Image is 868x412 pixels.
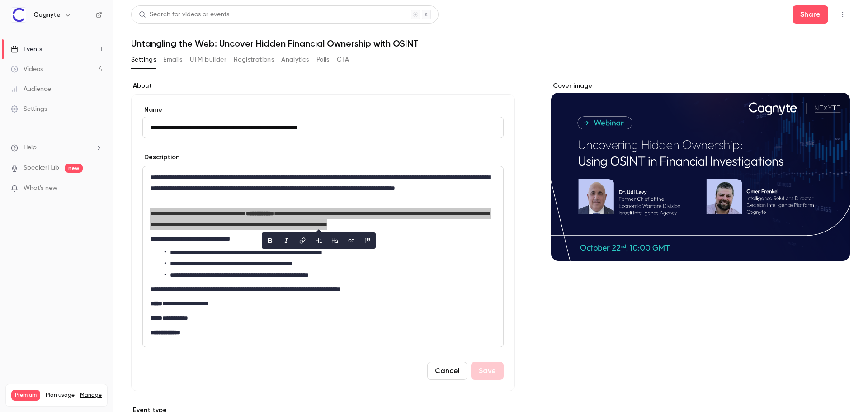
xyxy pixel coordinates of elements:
[11,65,43,74] div: Videos
[142,166,504,347] section: description
[46,392,75,399] span: Plan usage
[163,52,182,67] button: Emails
[263,233,277,248] button: bold
[131,52,156,67] button: Settings
[337,52,349,67] button: CTA
[24,163,59,173] a: SpeakerHub
[11,143,102,152] li: help-dropdown-opener
[190,52,226,67] button: UTM builder
[11,104,47,114] div: Settings
[551,81,850,261] section: Cover image
[11,85,51,94] div: Audience
[234,52,274,67] button: Registrations
[281,52,309,67] button: Analytics
[131,38,850,49] h1: Untangling the Web: Uncover Hidden Financial Ownership with OSINT
[91,185,102,193] iframe: Noticeable Trigger
[65,164,83,173] span: new
[139,10,229,19] div: Search for videos or events
[143,166,503,347] div: editor
[24,143,37,152] span: Help
[131,81,515,90] label: About
[279,233,293,248] button: italic
[24,184,57,193] span: What's new
[793,5,828,24] button: Share
[551,81,850,90] label: Cover image
[11,45,42,54] div: Events
[295,233,310,248] button: link
[142,105,504,114] label: Name
[33,10,61,19] h6: Cognyte
[142,153,179,162] label: Description
[427,362,467,380] button: Cancel
[11,8,26,22] img: Cognyte
[80,392,102,399] a: Manage
[316,52,330,67] button: Polls
[11,390,40,401] span: Premium
[360,233,375,248] button: blockquote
